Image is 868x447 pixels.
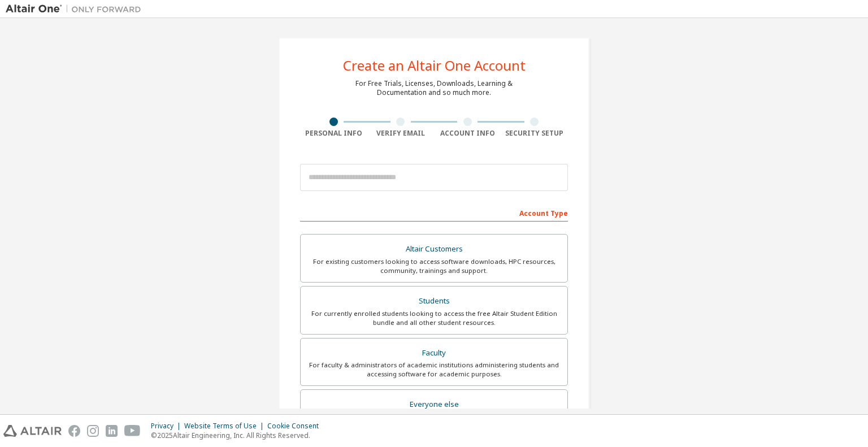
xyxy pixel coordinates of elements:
div: For Free Trials, Licenses, Downloads, Learning & Documentation and so much more. [355,79,513,97]
p: © 2025 Altair Engineering, Inc. All Rights Reserved. [151,431,325,440]
img: youtube.svg [124,425,141,437]
div: Everyone else [307,397,561,413]
div: Altair Customers [307,241,561,257]
div: For existing customers looking to access software downloads, HPC resources, community, trainings ... [307,257,561,275]
img: instagram.svg [87,425,99,437]
div: Account Info [434,129,501,138]
div: Security Setup [501,129,568,138]
img: altair_logo.svg [3,425,62,437]
img: facebook.svg [68,425,80,437]
div: Privacy [151,422,184,431]
div: Website Terms of Use [184,422,267,431]
div: Create an Altair One Account [343,59,526,72]
div: Personal Info [300,129,367,138]
div: Students [307,293,561,309]
img: Altair One [6,3,147,15]
div: For faculty & administrators of academic institutions administering students and accessing softwa... [307,361,561,379]
div: Account Type [300,203,568,222]
div: For currently enrolled students looking to access the free Altair Student Edition bundle and all ... [307,309,561,327]
div: Faculty [307,345,561,361]
div: Cookie Consent [267,422,325,431]
img: linkedin.svg [106,425,118,437]
div: Verify Email [367,129,435,138]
